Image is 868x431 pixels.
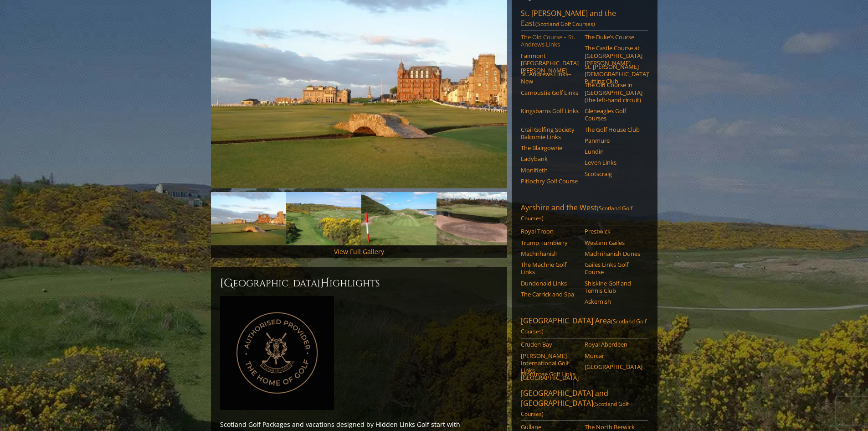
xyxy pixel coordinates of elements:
a: [GEOGRAPHIC_DATA] [585,363,642,370]
a: The Old Course in [GEOGRAPHIC_DATA] (the left-hand circuit) [585,81,642,104]
a: Scotscraig [585,170,642,177]
a: Crail Golfing Society Balcomie Links [521,126,579,141]
a: Gleneagles Golf Courses [585,107,642,122]
span: (Scotland Golf Courses) [535,20,595,28]
span: (Scotland Golf Courses) [521,400,629,418]
a: Ladybank [521,155,579,162]
a: Lundin [585,148,642,155]
a: The Castle Course at [GEOGRAPHIC_DATA][PERSON_NAME] [585,44,642,67]
a: The Golf House Club [585,126,642,133]
a: St. [PERSON_NAME] and the East(Scotland Golf Courses) [521,8,648,31]
span: H [320,276,329,291]
a: St. Andrews Links–New [521,70,579,85]
a: The Duke’s Course [585,33,642,41]
span: (Scotland Golf Courses) [521,317,647,335]
a: Ayrshire and the West(Scotland Golf Courses) [521,203,648,225]
a: Gailes Links Golf Course [585,261,642,276]
a: Trump Turnberry [521,239,579,246]
h2: [GEOGRAPHIC_DATA] ighlights [220,276,498,291]
a: Kingsbarns Golf Links [521,107,579,114]
a: [GEOGRAPHIC_DATA] Area(Scotland Golf Courses) [521,316,648,338]
a: Royal Troon [521,228,579,235]
a: Prestwick [585,228,642,235]
a: Dundonald Links [521,280,579,287]
a: Leven Links [585,159,642,166]
a: Machrihanish Dunes [585,250,642,257]
a: St. [PERSON_NAME] [DEMOGRAPHIC_DATA]’ Putting Club [585,63,642,85]
a: [PERSON_NAME] International Golf Links [GEOGRAPHIC_DATA] [521,352,579,382]
a: The North Berwick [585,423,642,431]
a: View Full Gallery [334,247,384,256]
a: The Carrick and Spa [521,291,579,298]
a: Murcar [585,352,642,359]
a: Pitlochry Golf Course [521,177,579,185]
a: Gullane [521,423,579,431]
a: Fairmont [GEOGRAPHIC_DATA][PERSON_NAME] [521,52,579,74]
span: (Scotland Golf Courses) [521,204,632,222]
a: The Old Course – St. Andrews Links [521,33,579,48]
a: Machrihanish [521,250,579,257]
a: The Machrie Golf Links [521,261,579,276]
a: Panmure [585,137,642,144]
a: Western Gailes [585,239,642,246]
a: Askernish [585,298,642,305]
a: Carnoustie Golf Links [521,89,579,96]
a: Royal Aberdeen [585,341,642,348]
a: The Blairgowrie [521,144,579,151]
a: Monifieth [521,166,579,174]
a: Montrose Golf Links [521,370,579,378]
a: [GEOGRAPHIC_DATA] and [GEOGRAPHIC_DATA](Scotland Golf Courses) [521,388,648,421]
a: Cruden Bay [521,341,579,348]
a: Shiskine Golf and Tennis Club [585,280,642,295]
